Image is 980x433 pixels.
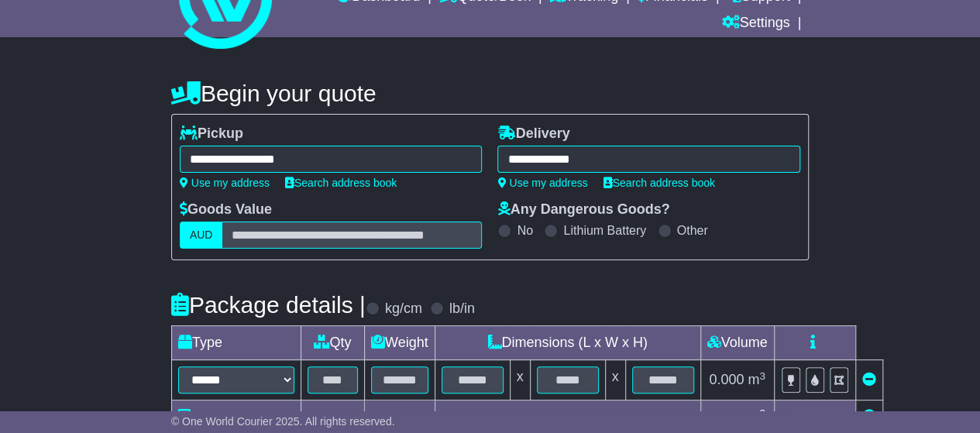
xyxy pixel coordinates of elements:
[171,81,809,106] h4: Begin your quote
[301,326,364,360] td: Qty
[180,177,270,189] a: Use my address
[374,409,382,424] span: 0
[385,301,422,318] label: kg/cm
[709,372,744,387] span: 0.000
[759,370,765,382] sup: 3
[748,409,765,424] span: m
[180,222,223,249] label: AUD
[180,201,272,218] label: Goods Value
[605,360,625,400] td: x
[171,326,301,360] td: Type
[497,125,569,143] label: Delivery
[180,125,243,143] label: Pickup
[748,372,765,387] span: m
[862,372,876,387] a: Remove this item
[171,415,395,428] span: © One World Courier 2025. All rights reserved.
[759,407,765,419] sup: 3
[171,292,366,318] h4: Package details |
[497,177,587,189] a: Use my address
[510,360,530,400] td: x
[862,409,876,424] a: Add new item
[364,326,435,360] td: Weight
[435,326,700,360] td: Dimensions (L x W x H)
[709,409,744,424] span: 0.000
[603,177,715,189] a: Search address book
[449,301,475,318] label: lb/in
[563,223,646,238] label: Lithium Battery
[677,223,708,238] label: Other
[497,201,669,218] label: Any Dangerous Goods?
[285,177,397,189] a: Search address book
[517,223,532,238] label: No
[721,11,789,37] a: Settings
[700,326,774,360] td: Volume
